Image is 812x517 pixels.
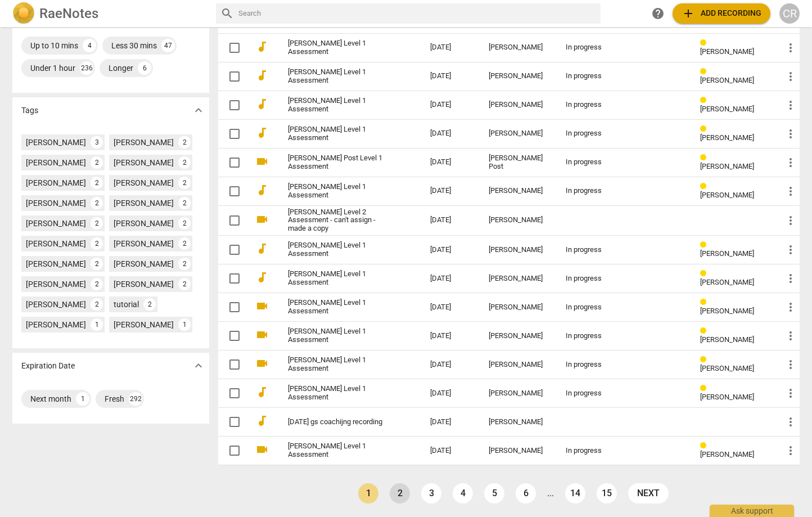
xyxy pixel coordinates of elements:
div: [PERSON_NAME] [114,177,174,188]
div: [PERSON_NAME] [489,361,548,369]
a: [PERSON_NAME] Level 1 Assessment [288,183,390,200]
div: 1 [91,318,103,331]
span: more_vert [784,156,797,169]
td: [DATE] [421,91,480,119]
a: Page 5 [484,483,504,503]
td: [DATE] [421,437,480,465]
div: 47 [161,39,175,52]
span: more_vert [784,243,797,257]
div: [PERSON_NAME] [114,278,174,290]
div: In progress [566,158,620,167]
div: Up to 10 mins [30,40,78,51]
button: Show more [190,102,207,119]
div: Next month [30,393,71,404]
div: [PERSON_NAME] [26,197,86,209]
a: [PERSON_NAME] Level 1 Assessment [288,39,390,56]
span: more_vert [784,358,797,371]
span: Review status: in progress [700,182,711,191]
span: Review status: in progress [700,125,711,133]
a: [PERSON_NAME] Level 1 Assessment [288,68,390,85]
div: In progress [566,332,620,340]
a: Page 4 [453,483,473,503]
span: [PERSON_NAME] [700,364,754,372]
td: [DATE] [421,119,480,148]
div: 2 [178,136,191,149]
span: [PERSON_NAME] [700,162,754,170]
a: Page 15 [597,483,617,503]
div: 2 [91,278,103,290]
a: Page 2 [390,483,410,503]
span: more_vert [784,300,797,314]
div: [PERSON_NAME] [26,218,86,229]
div: 2 [178,177,191,189]
a: [PERSON_NAME] Level 1 Assessment [288,97,390,114]
div: [PERSON_NAME] [489,389,548,398]
span: help [651,7,665,20]
div: 292 [129,392,142,406]
div: In progress [566,447,620,455]
span: audiotrack [255,183,269,197]
div: 1 [178,318,191,331]
td: [DATE] [421,236,480,264]
div: In progress [566,303,620,312]
span: videocam [255,299,269,313]
div: [PERSON_NAME] [489,187,548,195]
div: [PERSON_NAME] [489,418,548,426]
span: [PERSON_NAME] [700,307,754,315]
div: 2 [178,278,191,290]
div: [PERSON_NAME] [114,218,174,229]
a: Help [648,3,668,24]
span: [PERSON_NAME] [700,393,754,401]
button: Upload [673,3,770,24]
span: Review status: in progress [700,442,711,450]
span: [PERSON_NAME] [700,450,754,458]
div: 2 [91,156,103,169]
a: [PERSON_NAME] Level 1 Assessment [288,356,390,373]
div: In progress [566,246,620,254]
div: [PERSON_NAME] [26,258,86,269]
div: [PERSON_NAME] [26,137,86,148]
span: more_vert [784,214,797,227]
div: [PERSON_NAME] [489,72,548,80]
span: audiotrack [255,414,269,428]
span: more_vert [784,41,797,55]
span: more_vert [784,127,797,141]
span: [PERSON_NAME] [700,335,754,344]
span: more_vert [784,386,797,400]
a: Page 3 [421,483,441,503]
div: [PERSON_NAME] [114,137,174,148]
input: Search [238,5,596,23]
span: Add recording [682,7,761,20]
span: more_vert [784,444,797,457]
span: videocam [255,213,269,226]
td: [DATE] [421,33,480,62]
div: Under 1 hour [30,62,75,74]
div: [PERSON_NAME] [26,157,86,168]
div: 2 [178,197,191,209]
div: 2 [91,197,103,209]
a: [DATE] gs coachijng recording [288,418,390,426]
span: expand_more [192,104,205,117]
td: [DATE] [421,148,480,177]
span: Review status: in progress [700,68,711,76]
button: CR [779,3,800,24]
span: [PERSON_NAME] [700,47,754,56]
div: 236 [80,61,93,75]
div: 2 [91,237,103,250]
div: 1 [76,392,89,406]
div: [PERSON_NAME] [489,246,548,254]
div: 6 [138,61,151,75]
div: Fresh [105,393,124,404]
span: expand_more [192,359,205,372]
span: more_vert [784,272,797,285]
div: [PERSON_NAME] [26,177,86,188]
div: 2 [91,298,103,311]
div: 2 [91,217,103,230]
span: videocam [255,328,269,341]
span: [PERSON_NAME] [700,105,754,113]
span: more_vert [784,98,797,112]
h2: RaeNotes [39,6,98,21]
a: Page 1 is your current page [358,483,378,503]
span: Review status: in progress [700,384,711,393]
